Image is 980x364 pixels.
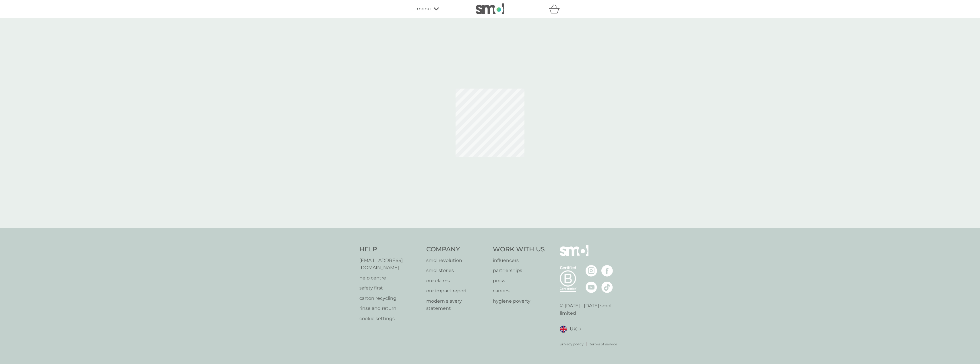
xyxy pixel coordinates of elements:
[586,281,597,293] img: visit the smol Youtube page
[426,277,487,285] a: our claims
[493,277,545,285] a: press
[580,328,581,331] img: select a new location
[359,295,421,302] a: carton recycling
[601,265,613,277] img: visit the smol Facebook page
[560,326,567,333] img: UK flag
[549,3,563,15] div: basket
[560,341,584,347] a: privacy policy
[417,5,431,13] span: menu
[601,281,613,293] img: visit the smol Tiktok page
[426,267,487,274] a: smol stories
[359,305,421,312] a: rinse and return
[426,257,487,264] a: smol revolution
[493,245,545,254] h4: Work With Us
[493,267,545,274] a: partnerships
[570,325,577,333] span: UK
[476,3,504,14] img: smol
[493,257,545,264] a: influencers
[426,287,487,295] a: our impact report
[359,315,421,322] a: cookie settings
[359,284,421,292] a: safety first
[560,302,621,317] p: © [DATE] - [DATE] smol limited
[359,257,421,271] a: [EMAIL_ADDRESS][DOMAIN_NAME]
[426,245,487,254] h4: Company
[493,298,545,305] a: hygiene poverty
[426,298,487,312] a: modern slavery statement
[590,341,617,347] a: terms of service
[359,245,421,254] h4: Help
[586,265,597,277] img: visit the smol Instagram page
[560,245,588,265] img: smol
[493,287,545,295] a: careers
[359,274,421,282] a: help centre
